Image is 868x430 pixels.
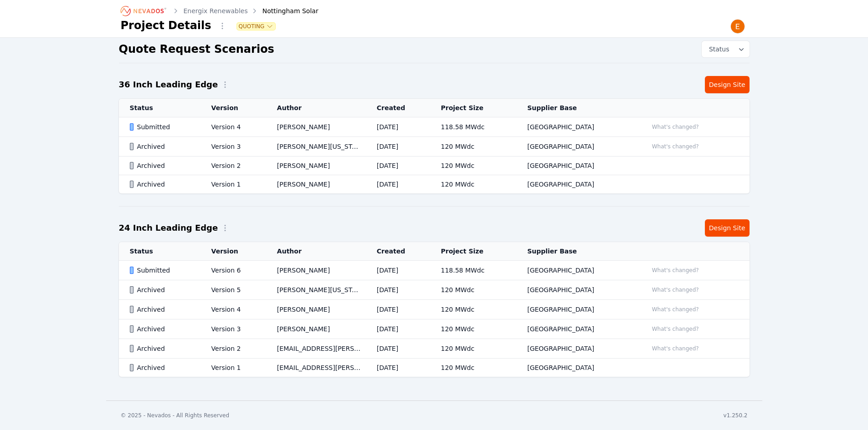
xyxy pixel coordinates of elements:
div: Archived [130,305,196,314]
td: [PERSON_NAME] [266,175,366,194]
td: [GEOGRAPHIC_DATA] [516,157,637,175]
td: Version 4 [200,300,266,319]
td: Version 2 [200,339,266,359]
td: Version 1 [200,175,266,194]
td: [GEOGRAPHIC_DATA] [516,339,637,359]
td: [PERSON_NAME] [266,157,366,175]
td: [DATE] [366,319,430,339]
td: Version 3 [200,137,266,157]
nav: Breadcrumb [121,4,318,18]
th: Status [119,242,200,261]
td: [DATE] [366,175,430,194]
td: Version 2 [200,157,266,175]
div: Submitted [130,122,196,132]
tr: ArchivedVersion 2[EMAIL_ADDRESS][PERSON_NAME][DOMAIN_NAME][DATE]120 MWdc[GEOGRAPHIC_DATA]What's c... [119,339,750,359]
td: [PERSON_NAME] [266,117,366,137]
td: [DATE] [366,300,430,319]
td: [PERSON_NAME] [266,319,366,339]
tr: ArchivedVersion 3[PERSON_NAME][DATE]120 MWdc[GEOGRAPHIC_DATA]What's changed? [119,319,750,339]
button: What's changed? [648,324,703,334]
a: Design Site [705,219,750,237]
button: What's changed? [648,285,703,295]
h1: Project Details [121,18,211,33]
div: Archived [130,180,196,189]
td: [DATE] [366,280,430,300]
td: [DATE] [366,359,430,377]
div: Submitted [130,266,196,275]
td: [GEOGRAPHIC_DATA] [516,359,637,377]
div: © 2025 - Nevados - All Rights Reserved [121,412,230,419]
button: Quoting [237,23,276,30]
div: Archived [130,285,196,294]
button: What's changed? [648,265,703,275]
th: Created [366,242,430,261]
div: Archived [130,344,196,353]
td: [GEOGRAPHIC_DATA] [516,300,637,319]
td: Version 4 [200,117,266,137]
button: What's changed? [648,344,703,354]
td: [GEOGRAPHIC_DATA] [516,137,637,157]
td: [GEOGRAPHIC_DATA] [516,319,637,339]
td: 120 MWdc [430,300,516,319]
tr: SubmittedVersion 4[PERSON_NAME][DATE]118.58 MWdc[GEOGRAPHIC_DATA]What's changed? [119,117,750,137]
td: [DATE] [366,117,430,137]
tr: ArchivedVersion 4[PERSON_NAME][DATE]120 MWdc[GEOGRAPHIC_DATA]What's changed? [119,300,750,319]
th: Supplier Base [516,242,637,261]
h2: 24 Inch Leading Edge [119,222,218,234]
td: [DATE] [366,137,430,157]
td: Version 3 [200,319,266,339]
tr: SubmittedVersion 6[PERSON_NAME][DATE]118.58 MWdc[GEOGRAPHIC_DATA]What's changed? [119,261,750,280]
th: Version [200,242,266,261]
td: 120 MWdc [430,157,516,175]
div: Archived [130,324,196,334]
td: [DATE] [366,339,430,359]
th: Supplier Base [516,99,637,117]
div: Archived [130,363,196,372]
td: 118.58 MWdc [430,261,516,280]
td: 120 MWdc [430,359,516,377]
td: [EMAIL_ADDRESS][PERSON_NAME][DOMAIN_NAME] [266,339,366,359]
td: [GEOGRAPHIC_DATA] [516,261,637,280]
td: [DATE] [366,261,430,280]
td: [GEOGRAPHIC_DATA] [516,117,637,137]
td: 120 MWdc [430,339,516,359]
td: [PERSON_NAME][US_STATE] [266,280,366,300]
td: [PERSON_NAME][US_STATE] [266,137,366,157]
tr: ArchivedVersion 1[EMAIL_ADDRESS][PERSON_NAME][DOMAIN_NAME][DATE]120 MWdc[GEOGRAPHIC_DATA] [119,359,750,377]
td: 120 MWdc [430,319,516,339]
td: [PERSON_NAME] [266,261,366,280]
td: [GEOGRAPHIC_DATA] [516,175,637,194]
td: Version 5 [200,280,266,300]
div: Nottingham Solar [250,6,318,15]
td: [GEOGRAPHIC_DATA] [516,280,637,300]
th: Author [266,99,366,117]
th: Status [119,99,200,117]
tr: ArchivedVersion 2[PERSON_NAME][DATE]120 MWdc[GEOGRAPHIC_DATA] [119,157,750,175]
tr: ArchivedVersion 3[PERSON_NAME][US_STATE][DATE]120 MWdc[GEOGRAPHIC_DATA]What's changed? [119,137,750,157]
td: 118.58 MWdc [430,117,516,137]
th: Version [200,99,266,117]
h2: Quote Request Scenarios [119,42,274,56]
td: Version 6 [200,261,266,280]
button: What's changed? [648,122,703,132]
a: Energix Renewables [184,6,248,15]
div: Archived [130,161,196,170]
span: Status [705,45,729,54]
a: Design Site [705,76,750,93]
div: v1.250.2 [724,412,748,419]
th: Project Size [430,242,516,261]
div: Archived [130,142,196,151]
td: 120 MWdc [430,280,516,300]
tr: ArchivedVersion 1[PERSON_NAME][DATE]120 MWdc[GEOGRAPHIC_DATA] [119,175,750,194]
tr: ArchivedVersion 5[PERSON_NAME][US_STATE][DATE]120 MWdc[GEOGRAPHIC_DATA]What's changed? [119,280,750,300]
td: [EMAIL_ADDRESS][PERSON_NAME][DOMAIN_NAME] [266,359,366,377]
button: What's changed? [648,142,703,152]
td: Version 1 [200,359,266,377]
h2: 36 Inch Leading Edge [119,78,218,91]
img: Emily Walker [730,19,745,34]
th: Created [366,99,430,117]
th: Project Size [430,99,516,117]
th: Author [266,242,366,261]
button: Status [702,41,750,57]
